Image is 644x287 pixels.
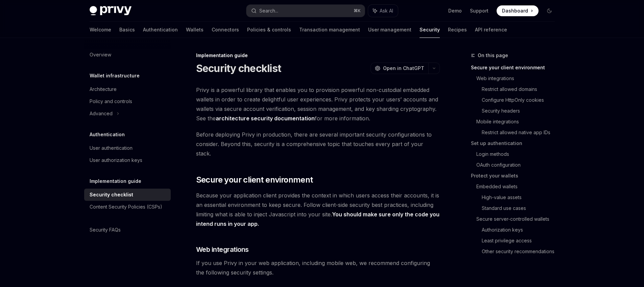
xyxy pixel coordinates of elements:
[448,7,462,14] a: Demo
[90,203,162,211] div: Content Security Policies (CSPs)
[84,224,171,236] a: Security FAQs
[476,73,560,84] a: Web integrations
[84,142,171,154] a: User authentication
[476,214,560,224] a: Secure server-controlled wallets
[84,49,171,61] a: Overview
[476,149,560,160] a: Login methods
[354,8,361,14] span: ⌘ K
[90,226,121,234] div: Security FAQs
[90,6,132,16] img: dark logo
[371,63,428,74] button: Open in ChatGPT
[196,191,440,229] span: Because your application client provides the context in which users access their accounts, it is ...
[90,97,132,105] div: Policy and controls
[482,84,560,95] a: Restrict allowed domains
[212,22,239,38] a: Connectors
[119,22,135,38] a: Basics
[196,52,440,59] div: Implementation guide
[482,246,560,257] a: Other security recommendations
[482,105,560,116] a: Security headers
[90,144,133,152] div: User authentication
[470,7,488,14] a: Support
[84,154,171,166] a: User authorization keys
[544,5,555,16] button: Toggle dark mode
[383,65,424,72] span: Open in ChatGPT
[196,85,440,123] span: Privy is a powerful library that enables you to provision powerful non-custodial embedded wallets...
[247,22,291,38] a: Policies & controls
[476,181,560,192] a: Embedded wallets
[90,156,142,164] div: User authorization keys
[246,5,365,17] button: Search...⌘K
[420,22,440,38] a: Security
[90,51,111,59] div: Overview
[186,22,204,38] a: Wallets
[84,95,171,107] a: Policy and controls
[482,235,560,246] a: Least privilege access
[482,192,560,203] a: High-value assets
[90,110,113,118] div: Advanced
[471,62,560,73] a: Secure your client environment
[471,138,560,149] a: Set up authentication
[196,245,249,254] span: Web integrations
[482,224,560,235] a: Authorization keys
[90,130,125,139] h5: Authentication
[143,22,178,38] a: Authentication
[368,22,411,38] a: User management
[84,189,171,201] a: Security checklist
[84,201,171,213] a: Content Security Policies (CSPs)
[259,7,278,15] div: Search...
[448,22,467,38] a: Recipes
[476,116,560,127] a: Mobile integrations
[478,51,508,59] span: On this page
[482,127,560,138] a: Restrict allowed native app IDs
[475,22,507,38] a: API reference
[90,177,141,185] h5: Implementation guide
[90,191,133,199] div: Security checklist
[299,22,360,38] a: Transaction management
[482,95,560,105] a: Configure HttpOnly cookies
[497,5,539,16] a: Dashboard
[482,203,560,214] a: Standard use cases
[90,85,117,93] div: Architecture
[90,72,140,80] h5: Wallet infrastructure
[368,5,398,17] button: Ask AI
[380,7,393,14] span: Ask AI
[90,22,111,38] a: Welcome
[471,170,560,181] a: Protect your wallets
[196,130,440,158] span: Before deploying Privy in production, there are several important security configurations to cons...
[216,115,315,122] a: architecture security documentation
[502,7,528,14] span: Dashboard
[196,174,313,185] span: Secure your client environment
[476,160,560,170] a: OAuth configuration
[196,62,281,74] h1: Security checklist
[84,83,171,95] a: Architecture
[196,258,440,277] span: If you use Privy in your web application, including mobile web, we recommend configuring the foll...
